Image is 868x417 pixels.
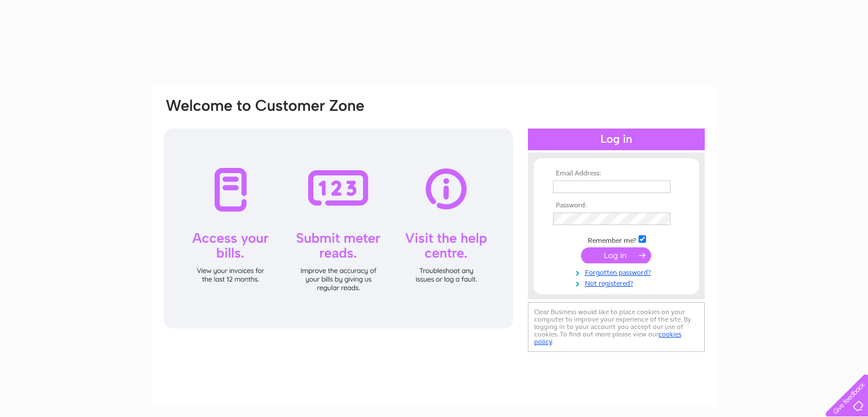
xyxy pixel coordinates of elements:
td: Remember me? [550,234,683,245]
a: cookies policy [534,330,681,346]
a: Forgotten password? [553,266,683,277]
a: Not registered? [553,277,683,288]
div: Clear Business would like to place cookies on your computer to improve your experience of the sit... [528,302,705,352]
input: Submit [581,247,651,263]
th: Email Address: [550,170,683,178]
th: Password: [550,202,683,210]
